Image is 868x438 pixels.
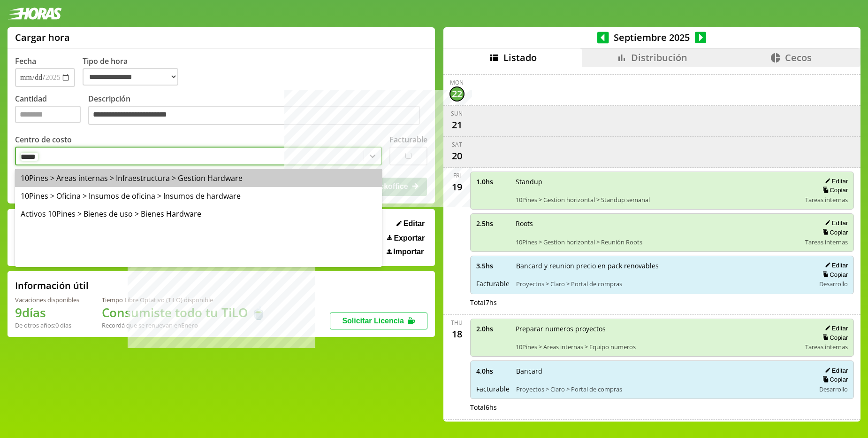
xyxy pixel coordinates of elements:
[819,385,848,393] span: Desarrollo
[820,186,848,194] button: Copiar
[15,56,36,66] label: Fecha
[449,180,464,195] div: 19
[394,234,425,242] span: Exportar
[443,67,860,420] div: scrollable content
[516,343,799,351] span: 10Pines > Areas internas > Equipo numeros
[822,261,848,269] button: Editar
[102,321,266,329] div: Recordá que se renuevan en
[389,134,427,145] label: Facturable
[8,8,62,20] img: logotipo
[503,51,537,64] span: Listado
[393,248,424,256] span: Importar
[516,219,799,228] span: Roots
[785,51,812,64] span: Cecos
[451,319,463,327] div: Thu
[342,317,404,325] span: Solicitar Licencia
[476,367,510,375] span: 4.0 hs
[449,327,464,342] div: 18
[516,238,799,246] span: 10Pines > Gestion horizontal > Reunión Roots
[631,51,687,64] span: Distribución
[452,141,462,149] div: Sat
[516,367,809,375] span: Bancard
[384,234,427,243] button: Exportar
[88,94,427,128] label: Descripción
[476,324,509,333] span: 2.0 hs
[470,403,854,412] div: Total 6 hs
[15,187,382,205] div: 10Pines > Oficina > Insumos de oficina > Insumos de hardware
[819,280,848,288] span: Desarrollo
[15,94,88,128] label: Cantidad
[102,296,266,304] div: Tiempo Libre Optativo (TiLO) disponible
[805,196,848,204] span: Tareas internas
[449,149,464,164] div: 20
[404,219,425,228] span: Editar
[450,78,464,86] div: Mon
[476,219,509,228] span: 2.5 hs
[822,219,848,227] button: Editar
[449,117,464,133] div: 21
[516,196,799,204] span: 10Pines > Gestion horizontal > Standup semanal
[15,169,382,187] div: 10Pines > Areas internas > Infraestructura > Gestion Hardware
[820,375,848,383] button: Copiar
[449,86,464,102] div: 22
[15,106,81,123] input: Cantidad
[451,109,463,117] div: Sun
[470,298,854,307] div: Total 7 hs
[476,261,510,270] span: 3.5 hs
[822,324,848,332] button: Editar
[516,324,799,333] span: Preparar numeros proyectos
[88,106,420,125] textarea: Descripción
[822,367,848,375] button: Editar
[516,280,809,288] span: Proyectos > Claro > Portal de compras
[516,177,799,186] span: Standup
[394,219,427,228] button: Editar
[15,279,89,292] h2: Información útil
[453,172,461,180] div: Fri
[609,31,695,44] span: Septiembre 2025
[820,228,848,236] button: Copiar
[83,68,178,86] select: Tipo de hora
[516,261,809,270] span: Bancard y reunion precio en pack renovables
[476,279,510,288] span: Facturable
[181,321,198,329] b: Enero
[15,205,382,223] div: Activos 10Pines > Bienes de uso > Bienes Hardware
[820,271,848,279] button: Copiar
[516,385,809,393] span: Proyectos > Claro > Portal de compras
[15,321,79,329] div: De otros años: 0 días
[15,134,72,145] label: Centro de costo
[83,56,186,87] label: Tipo de hora
[15,31,70,44] h1: Cargar hora
[330,313,427,329] button: Solicitar Licencia
[822,177,848,185] button: Editar
[476,177,509,186] span: 1.0 hs
[15,296,79,304] div: Vacaciones disponibles
[102,304,266,321] h1: Consumiste todo tu TiLO 🍵
[15,304,79,321] h1: 9 días
[476,384,510,393] span: Facturable
[820,334,848,342] button: Copiar
[805,343,848,351] span: Tareas internas
[805,238,848,246] span: Tareas internas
